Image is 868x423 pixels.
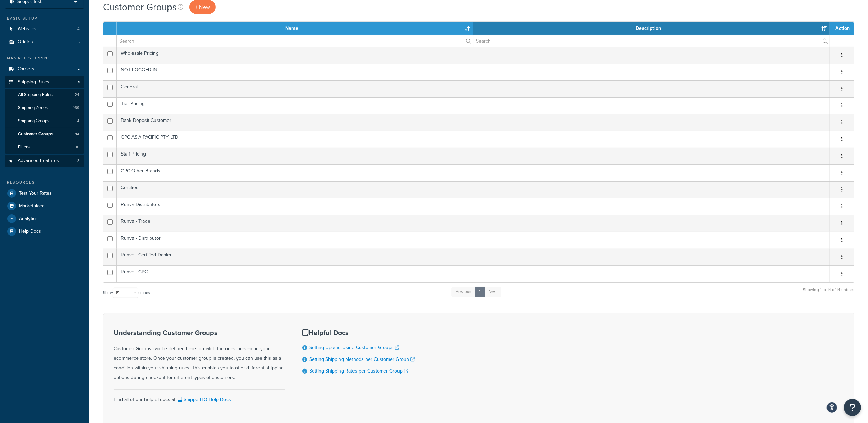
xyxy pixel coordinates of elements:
[77,118,79,124] span: 4
[117,181,473,198] td: Certified
[117,265,473,282] td: Runva - GPC
[18,158,59,164] span: Advanced Features
[74,92,79,98] span: 24
[5,63,84,76] a: Carriers
[18,105,48,111] span: Shipping Zones
[77,158,80,164] span: 3
[117,249,473,265] td: Runva - Certified Dealer
[5,23,84,35] li: Websites
[114,329,285,382] div: Customer Groups can be defined here to match the ones present in your ecommerce store. Once your ...
[117,215,473,232] td: Runva - Trade
[5,102,84,114] a: Shipping Zones 169
[19,203,45,209] span: Marketplace
[309,367,408,375] a: Setting Shipping Rates per Customer Group
[5,89,84,101] li: All Shipping Rules
[195,3,210,11] span: + New
[18,92,53,98] span: All Shipping Rules
[803,286,854,301] div: Showing 1 to 14 of 14 entries
[114,389,285,404] div: Find all of our helpful docs at:
[18,39,33,45] span: Origins
[18,144,30,150] span: Filters
[19,229,41,235] span: Help Docs
[103,288,150,298] label: Show entries
[73,105,79,111] span: 169
[452,287,476,297] a: Previous
[5,128,84,140] li: Customer Groups
[5,141,84,153] li: Filters
[5,76,84,89] a: Shipping Rules
[117,80,473,97] td: General
[117,148,473,164] td: Staff Pricing
[5,155,84,167] a: Advanced Features 3
[117,64,473,80] td: NOT LOGGED IN
[302,329,415,336] h3: Helpful Docs
[473,35,830,47] input: Search
[830,22,854,35] th: Action
[844,399,861,416] button: Open Resource Center
[5,55,84,61] div: Manage Shipping
[117,114,473,131] td: Bank Deposit Customer
[117,22,473,35] th: Name: activate to sort column ascending
[5,36,84,48] li: Origins
[5,141,84,153] a: Filters 10
[5,115,84,127] a: Shipping Groups 4
[309,344,399,351] a: Setting Up and Using Customer Groups
[114,329,285,336] h3: Understanding Customer Groups
[117,97,473,114] td: Tier Pricing
[473,22,830,35] th: Description: activate to sort column ascending
[75,131,79,137] span: 14
[176,396,231,403] a: ShipperHQ Help Docs
[18,79,49,85] span: Shipping Rules
[5,180,84,185] div: Resources
[117,131,473,148] td: GPC ASIA PACIFIC PTY LTD
[117,47,473,64] td: Wholesale Pricing
[76,144,79,150] span: 10
[117,232,473,249] td: Runva - Distributor
[5,36,84,48] a: Origins 5
[309,356,415,363] a: Setting Shipping Methods per Customer Group
[5,102,84,114] li: Shipping Zones
[18,26,37,32] span: Websites
[5,115,84,127] li: Shipping Groups
[77,39,80,45] span: 5
[5,89,84,101] a: All Shipping Rules 24
[5,155,84,167] li: Advanced Features
[5,128,84,140] a: Customer Groups 14
[77,26,80,32] span: 4
[18,131,53,137] span: Customer Groups
[19,216,38,222] span: Analytics
[5,225,84,238] a: Help Docs
[18,118,49,124] span: Shipping Groups
[5,187,84,199] a: Test Your Rates
[18,66,34,72] span: Carriers
[5,213,84,225] a: Analytics
[5,200,84,212] a: Marketplace
[485,287,501,297] a: Next
[5,15,84,21] div: Basic Setup
[103,0,177,14] h1: Customer Groups
[5,76,84,154] li: Shipping Rules
[5,23,84,35] a: Websites 4
[113,288,138,298] select: Showentries
[117,164,473,181] td: GPC Other Brands
[117,198,473,215] td: Runva Distributors
[19,191,52,196] span: Test Your Rates
[117,35,473,47] input: Search
[475,287,485,297] a: 1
